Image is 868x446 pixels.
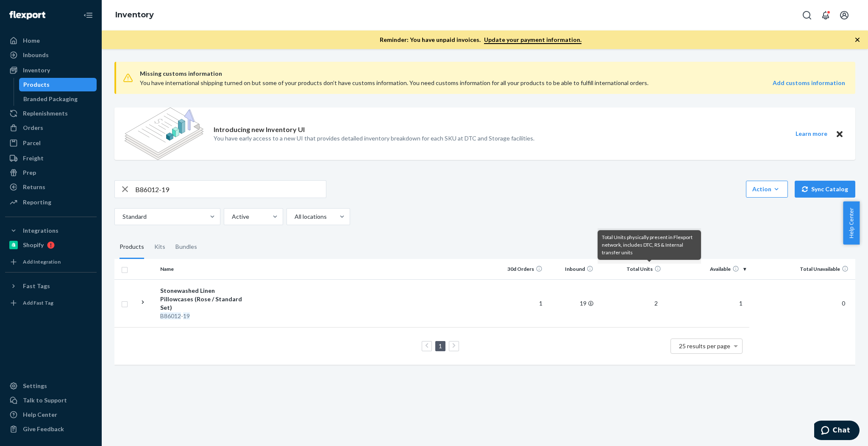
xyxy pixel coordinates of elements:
a: Freight [5,151,97,165]
button: Close [834,129,845,139]
th: Available [665,259,749,279]
span: 1 [736,300,746,307]
div: Add Fast Tag [23,299,53,306]
p: You have early access to a new UI that provides detailed inventory breakdown for each SKU at DTC ... [214,134,534,143]
a: Help Center [5,408,97,421]
div: Inbounds [23,51,49,59]
div: Integrations [23,226,58,235]
div: Add Integration [23,258,61,265]
div: Products [23,80,50,89]
iframe: Opens a widget where you can chat to one of our agents [814,421,860,442]
strong: Add customs information [773,79,845,86]
a: Branded Packaging [19,92,97,106]
div: Replenishments [23,109,68,118]
a: Products [19,78,97,91]
span: 0 [838,300,849,307]
button: Give Feedback [5,422,97,436]
a: Settings [5,379,97,393]
button: Fast Tags [5,279,97,293]
a: Reporting [5,195,97,209]
button: Open notifications [817,7,834,24]
a: Shopify [5,238,97,252]
a: Inbounds [5,48,97,62]
div: Reporting [23,198,51,206]
a: Orders [5,121,97,135]
a: Add Integration [5,255,97,269]
span: 25 results per page [679,342,730,350]
span: Missing customs information [140,69,845,79]
div: Shopify [23,241,44,249]
a: Update your payment information. [484,36,581,44]
a: Returns [5,180,97,194]
th: 30d Orders [495,259,546,279]
a: Inventory [5,63,97,77]
button: Action [746,181,788,198]
button: Open account menu [836,7,853,24]
td: 1 [495,279,546,327]
div: You have international shipping turned on but some of your products don’t have customs informatio... [140,79,704,87]
a: Inventory [115,10,154,19]
input: All locations [294,212,295,221]
div: Inventory [23,66,50,74]
a: Prep [5,166,97,179]
ol: breadcrumbs [108,3,161,28]
th: Inbound [546,259,597,279]
button: Close Navigation [80,7,97,24]
div: Settings [23,382,47,390]
a: Replenishments [5,107,97,120]
a: Home [5,34,97,47]
a: Add Fast Tag [5,296,97,310]
button: Integrations [5,224,97,237]
div: Orders [23,124,43,132]
button: Sync Catalog [795,181,855,198]
div: Returns [23,183,45,191]
div: Talk to Support [23,396,67,405]
div: Total Units physically present in Flexport network, includes DTC, RS & Internal transfer units [602,234,697,256]
div: - [160,312,249,320]
th: Total Unavailable [749,259,855,279]
div: Bundles [175,235,197,259]
button: Open Search Box [798,7,815,24]
em: B86012 [160,312,181,319]
img: new-reports-banner-icon.82668bd98b6a51aee86340f2a7b77ae3.png [125,107,203,160]
button: Learn more [790,129,832,139]
div: Parcel [23,139,41,147]
a: Add customs information [773,79,845,87]
div: Freight [23,154,44,162]
div: Prep [23,168,36,177]
div: Action [752,185,782,193]
em: 19 [183,312,190,319]
img: Flexport logo [9,11,45,19]
p: Reminder: You have unpaid invoices. [380,36,581,44]
div: Help Center [23,410,57,419]
div: Kits [154,235,165,259]
a: Page 1 is your current page [437,342,444,350]
div: Home [23,36,40,45]
div: Branded Packaging [23,95,78,103]
div: Fast Tags [23,282,50,290]
th: Total Units [597,259,665,279]
p: Introducing new Inventory UI [214,125,305,135]
div: Give Feedback [23,425,64,433]
input: Active [231,212,232,221]
button: Help Center [843,201,860,245]
td: 19 [546,279,597,327]
div: Stonewashed Linen Pillowcases (Rose / Standard Set) [160,286,249,312]
input: Search inventory by name or sku [135,181,326,198]
button: Talk to Support [5,394,97,407]
span: 2 [651,300,661,307]
div: Products [120,235,144,259]
th: Name [157,259,252,279]
input: Standard [122,212,122,221]
a: Parcel [5,136,97,150]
